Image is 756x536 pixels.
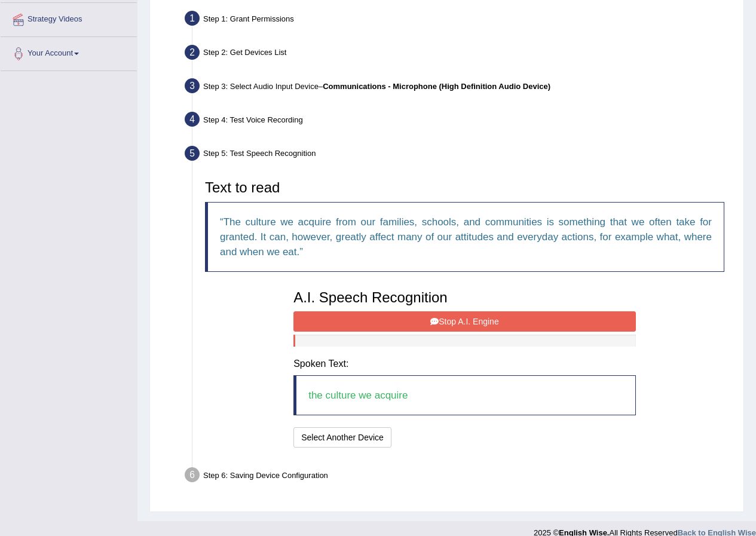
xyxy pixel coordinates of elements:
h4: Spoken Text: [293,359,636,369]
blockquote: the culture we acquire [293,375,636,415]
button: Select Another Device [293,427,391,448]
q: The culture we acquire from our families, schools, and communities is something that we often tak... [220,216,712,258]
button: Stop A.I. Engine [293,311,636,332]
b: Communications - Microphone (High Definition Audio Device) [323,82,550,91]
div: Step 2: Get Devices List [179,41,738,68]
h3: Text to read [205,180,724,195]
a: Strategy Videos [1,3,137,33]
h3: A.I. Speech Recognition [293,290,636,305]
span: – [319,82,550,91]
div: Step 1: Grant Permissions [179,7,738,33]
div: Step 4: Test Voice Recording [179,108,738,134]
a: Your Account [1,37,137,67]
div: Step 6: Saving Device Configuration [179,464,738,490]
div: Step 3: Select Audio Input Device [179,75,738,101]
div: Step 5: Test Speech Recognition [179,142,738,169]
